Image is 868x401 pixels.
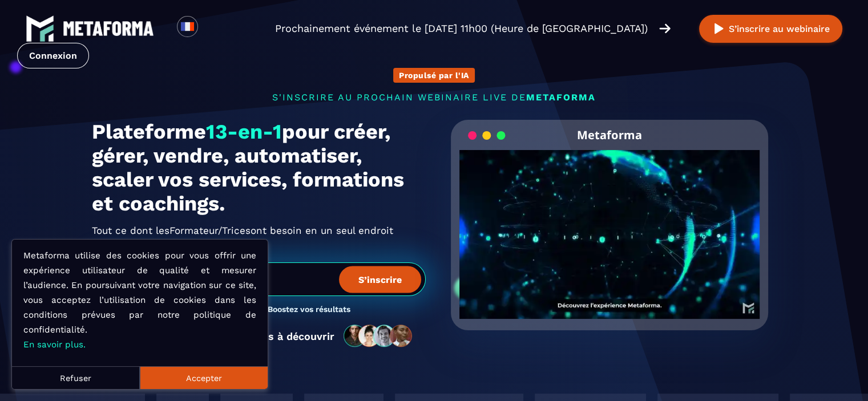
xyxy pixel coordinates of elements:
button: Accepter [140,366,268,389]
img: community-people [340,324,417,348]
h3: Boostez vos résultats [268,305,350,315]
video: Your browser does not support the video tag. [459,150,760,300]
span: METAFORMA [526,92,596,103]
img: logo [26,14,54,43]
h2: Metaforma [577,120,642,150]
h2: Tout ce dont les ont besoin en un seul endroit [92,221,426,240]
p: s'inscrire au prochain webinaire live de [92,92,777,103]
img: arrow-right [659,22,671,35]
div: Search for option [198,16,226,41]
button: S’inscrire [339,266,421,293]
p: Metaforma utilise des cookies pour vous offrir une expérience utilisateur de qualité et mesurer l... [23,248,256,352]
button: Refuser [12,366,140,389]
img: play [712,22,726,36]
h1: Plateforme pour créer, gérer, vendre, automatiser, scaler vos services, formations et coachings. [92,120,426,216]
button: S’inscrire au webinaire [699,15,842,43]
img: fr [180,19,195,34]
input: Search for option [208,22,216,35]
span: Formateur/Trices [169,221,251,240]
a: Connexion [17,43,89,68]
p: Prochainement événement le [DATE] 11h00 (Heure de [GEOGRAPHIC_DATA]) [275,21,648,37]
img: loading [468,130,506,141]
a: En savoir plus. [23,339,86,350]
span: 13-en-1 [206,120,282,144]
img: logo [63,21,154,36]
